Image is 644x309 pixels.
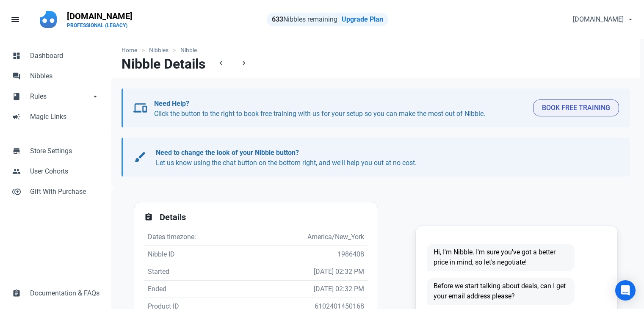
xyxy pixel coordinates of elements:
[12,146,21,154] span: store
[144,213,153,221] span: assignment
[12,166,21,175] span: people
[62,7,138,32] a: [DOMAIN_NAME]PROFESSIONAL (LEGACY)
[30,166,100,177] span: User Cohorts
[7,66,105,86] a: forumNibbles
[30,288,100,298] span: Documentation & FAQs
[7,161,105,182] a: peopleUser Cohorts
[156,149,299,157] b: Need to change the look of your Nibble button?
[10,14,20,25] span: menu
[111,39,640,56] nav: breadcrumbs
[240,59,248,67] span: chevron_right
[30,51,100,61] span: Dashboard
[7,46,105,66] a: dashboardDashboard
[30,91,91,102] span: Rules
[30,187,100,197] span: Gift With Purchase
[272,15,337,23] span: Nibbles remaining
[566,11,639,28] button: [DOMAIN_NAME]
[160,212,368,222] h2: Details
[67,10,133,22] p: [DOMAIN_NAME]
[156,148,611,168] p: Let us know using the chat button on the bottom right, and we'll help you out at no cost.
[144,229,209,246] td: Dates timezone:
[427,244,575,271] span: Hi, I'm Nibble. I'm sure you've got a better price in mind, so let's negotiate!
[154,99,189,108] b: Need Help?
[209,246,368,263] td: 1986408
[427,278,575,305] span: Before we start talking about deals, can I get your email address please?
[342,15,383,23] a: Upgrade Plan
[210,56,232,71] a: chevron_left
[12,51,21,59] span: dashboard
[7,141,105,161] a: storeStore Settings
[542,103,610,113] span: Book Free Training
[573,14,624,25] span: [DOMAIN_NAME]
[30,146,100,156] span: Store Settings
[233,56,254,71] a: chevron_right
[122,56,205,72] h1: Nibble Details
[12,187,21,195] span: control_point_duplicate
[30,71,100,81] span: Nibbles
[12,288,21,297] span: assignment
[12,91,21,100] span: book
[209,281,368,298] td: [DATE] 02:32 PM
[145,46,173,55] a: Nibbles
[7,283,105,303] a: assignmentDocumentation & FAQs
[144,246,209,263] td: Nibble ID
[7,86,105,107] a: bookRulesarrow_drop_down
[67,22,133,29] p: PROFESSIONAL (LEGACY)
[144,263,209,281] td: Started
[12,112,21,120] span: campaign
[133,101,147,115] span: devices
[91,91,100,100] span: arrow_drop_down
[12,71,21,80] span: forum
[272,15,283,23] strong: 633
[144,281,209,298] td: Ended
[122,46,141,55] a: Home
[7,107,105,127] a: campaignMagic Links
[133,150,147,164] span: brush
[615,280,636,301] div: Open Intercom Messenger
[217,59,225,67] span: chevron_left
[209,263,368,281] td: [DATE] 02:32 PM
[154,99,526,119] p: Click the button to the right to book free training with us for your setup so you can make the mo...
[533,99,619,116] button: Book Free Training
[30,112,100,122] span: Magic Links
[7,182,105,202] a: control_point_duplicateGift With Purchase
[209,229,368,246] td: America/New_York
